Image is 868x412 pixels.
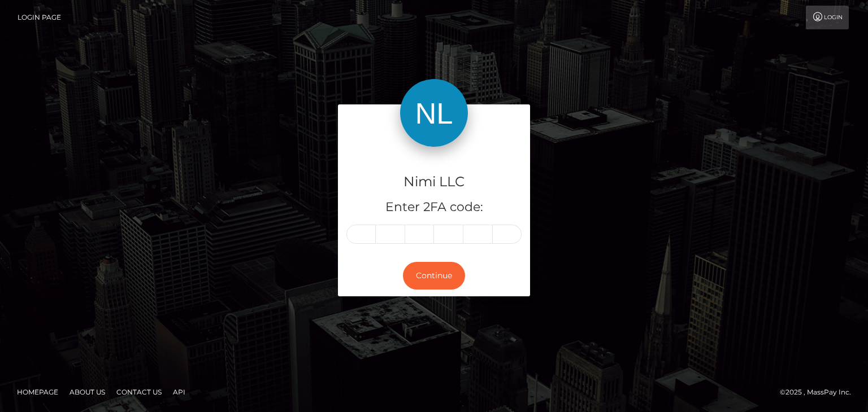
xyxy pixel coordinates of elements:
[780,386,860,398] div: © 2025 , MassPay Inc.
[65,383,110,401] a: About Us
[12,383,63,401] a: Homepage
[18,6,61,29] a: Login Page
[112,383,166,401] a: Contact Us
[346,172,522,192] h4: Nimi LLC
[403,262,465,290] button: Continue
[168,383,190,401] a: API
[400,79,468,147] img: Nimi LLC
[346,199,522,216] h5: Enter 2FA code:
[806,6,849,29] a: Login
